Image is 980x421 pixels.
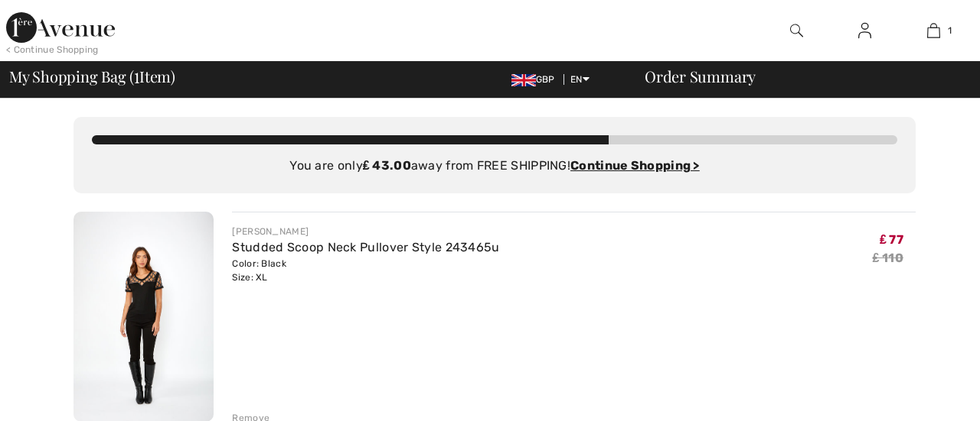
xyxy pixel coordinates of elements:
[880,232,903,247] span: ₤ 77
[927,21,940,40] img: My Bag
[858,21,871,40] img: My Info
[9,69,175,84] span: My Shopping Bag ( Item)
[570,158,700,173] a: Continue Shopping >
[92,157,897,175] div: You are only away from FREE SHIPPING!
[232,240,499,254] a: Studded Scoop Neck Pullover Style 243465u
[626,69,971,84] div: Order Summary
[900,21,967,40] a: 1
[232,225,499,238] div: [PERSON_NAME]
[134,65,139,85] span: 1
[948,24,952,37] span: 1
[6,12,115,43] img: 1ère Avenue
[232,257,499,284] div: Color: Black Size: XL
[846,21,884,40] a: Sign In
[363,158,411,173] strong: ₤ 43.00
[873,251,903,265] s: ₤ 110
[790,21,803,40] img: search the website
[511,74,536,86] img: UK Pound
[570,74,590,85] span: EN
[511,74,561,85] span: GBP
[6,43,99,57] div: < Continue Shopping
